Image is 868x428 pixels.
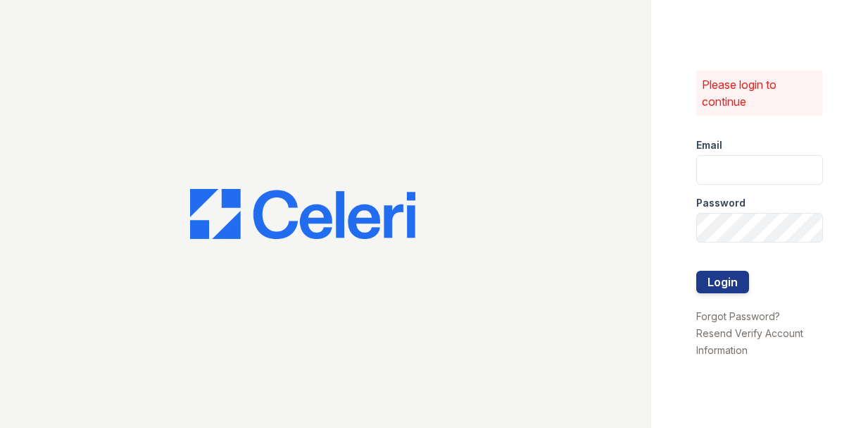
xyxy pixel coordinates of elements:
a: Resend Verify Account Information [696,327,803,356]
p: Please login to continue [702,76,817,110]
a: Forgot Password? [696,310,780,322]
img: CE_Logo_Blue-a8612792a0a2168367f1c8372b55b34899dd931a85d93a1a3d3e32e68fde9ad4.png [190,189,415,240]
label: Email [696,138,722,152]
button: Login [696,271,749,293]
label: Password [696,196,746,210]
